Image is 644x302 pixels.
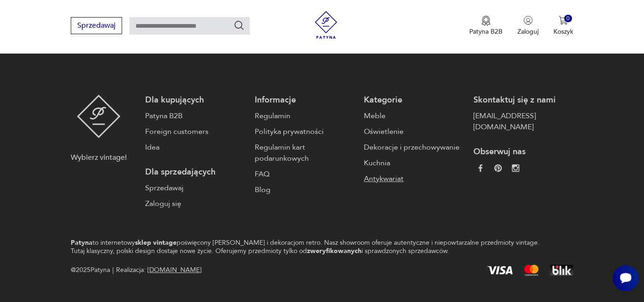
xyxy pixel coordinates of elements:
p: Kategorie [364,95,464,106]
button: 0Koszyk [553,16,573,36]
p: to internetowy poświęcony [PERSON_NAME] i dekoracjom retro. Nasz showroom oferuje autentyczne i n... [71,239,541,255]
button: Szukaj [233,20,245,31]
a: Meble [364,110,464,121]
img: Patyna - sklep z meblami i dekoracjami vintage [77,95,121,138]
a: [DOMAIN_NAME] [147,266,202,274]
img: Ikona medalu [481,16,491,26]
img: Mastercard [524,265,539,276]
p: Patyna B2B [469,27,503,36]
button: Zaloguj [517,16,539,36]
a: Regulamin [255,110,355,121]
img: Patyna - sklep z meblami i dekoracjami vintage [312,11,340,39]
img: Visa [487,266,513,274]
a: Idea [145,142,245,153]
a: Sprzedawaj [71,23,122,30]
a: Foreign customers [145,126,245,137]
iframe: Smartsupp widget button [613,265,638,291]
a: Regulamin kart podarunkowych [255,142,355,164]
button: Patyna B2B [469,16,503,36]
p: Informacje [255,95,355,106]
span: @ 2025 Patyna [71,265,110,276]
p: Obserwuj nas [473,146,573,157]
strong: Patyna [71,238,92,247]
p: Wybierz vintage! [71,152,127,163]
a: Zaloguj się [145,198,245,209]
img: 37d27d81a828e637adc9f9cb2e3d3a8a.webp [494,164,502,172]
a: Oświetlenie [364,126,464,137]
strong: zweryfikowanych [307,247,362,255]
p: Koszyk [553,27,573,36]
a: Ikona medaluPatyna B2B [469,16,503,36]
img: Ikonka użytkownika [523,16,533,25]
div: 0 [564,15,572,23]
a: Kuchnia [364,157,464,169]
img: BLIK [550,265,573,276]
button: Sprzedawaj [71,17,122,34]
p: Skontaktuj się z nami [473,95,573,106]
p: Dla sprzedających [145,167,245,178]
a: Blog [255,184,355,195]
p: Zaloguj [517,27,539,36]
a: Polityka prywatności [255,126,355,137]
a: Patyna B2B [145,110,245,121]
a: [EMAIL_ADDRESS][DOMAIN_NAME] [473,110,573,133]
span: Realizacja: [116,265,202,276]
img: Ikona koszyka [558,16,568,25]
a: Sprzedawaj [145,182,245,193]
div: | [112,265,114,276]
a: Antykwariat [364,173,464,184]
img: c2fd9cf7f39615d9d6839a72ae8e59e5.webp [512,164,519,172]
strong: sklep vintage [135,238,177,247]
a: Dekoracje i przechowywanie [364,142,464,153]
a: FAQ [255,169,355,180]
img: da9060093f698e4c3cedc1453eec5031.webp [477,164,484,172]
p: Dla kupujących [145,95,245,106]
